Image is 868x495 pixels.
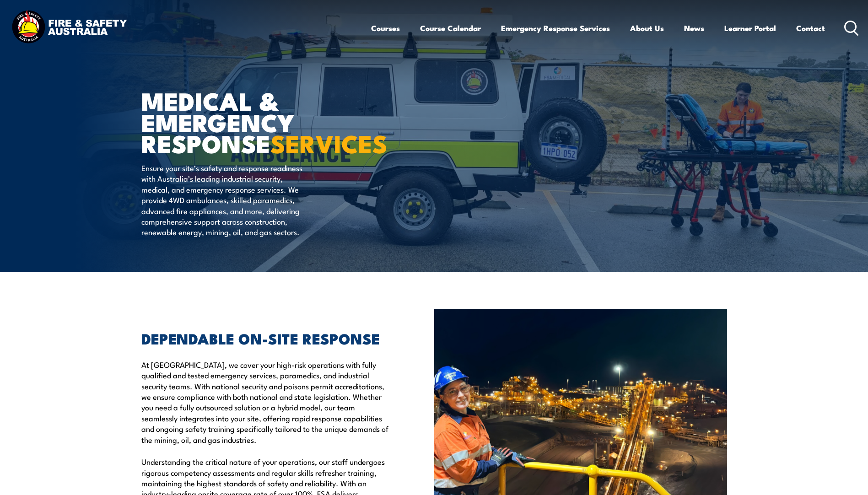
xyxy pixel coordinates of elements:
a: Emergency Response Services [501,16,610,40]
p: Ensure your site’s safety and response readiness with Australia’s leading industrial security, me... [141,162,308,237]
a: Course Calendar [420,16,481,40]
a: Courses [371,16,400,40]
h1: MEDICAL & EMERGENCY RESPONSE [141,90,367,154]
a: Contact [796,16,825,40]
a: News [684,16,704,40]
a: About Us [630,16,664,40]
strong: SERVICES [270,124,388,161]
a: Learner Portal [724,16,776,40]
p: At [GEOGRAPHIC_DATA], we cover your high-risk operations with fully qualified and tested emergenc... [141,359,392,445]
h2: DEPENDABLE ON-SITE RESPONSE [141,332,392,344]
